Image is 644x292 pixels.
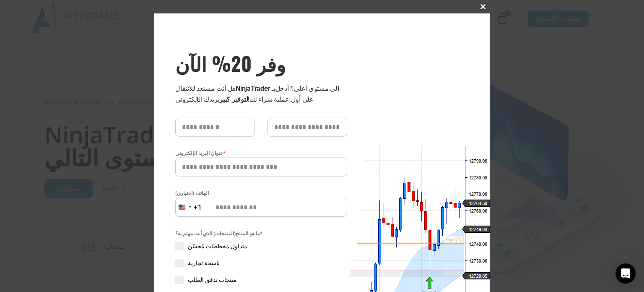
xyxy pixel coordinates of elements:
[194,203,202,211] font: +1
[175,84,236,92] font: هل أنت مستعد للانتقال
[175,231,260,237] font: ما هو المنتج(المنتجات) الذي أنت مهتم به؟
[175,49,286,77] font: وفر 20% الآن
[236,84,275,92] font: بـ NinjaTrader
[175,276,347,284] label: منتجات تدفق الطلب
[175,242,347,250] label: متداول مخططات مُحسّن
[248,95,314,103] font: على أول عملية شراء لك!
[175,84,339,103] font: إلى مستوى أعلى؟ أدخل بريدك الإلكتروني
[175,150,223,156] font: عنوان البريد الإلكتروني
[175,190,209,196] font: الهاتف (اختياري)
[188,276,236,283] font: منتجات تدفق الطلب
[188,260,220,266] font: ناسخة تجارية
[175,198,202,217] button: البلد المختار
[188,243,247,250] font: متداول مخططات مُحسّن
[219,95,248,103] font: لتوفير كبير
[615,263,636,284] div: Open Intercom Messenger
[175,259,347,267] label: ناسخة تجارية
